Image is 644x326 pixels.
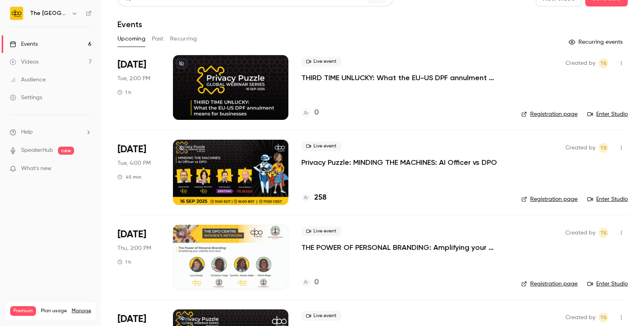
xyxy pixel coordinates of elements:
a: Enter Studio [587,280,628,288]
div: 45 min [117,174,141,180]
span: Created by [565,143,595,153]
span: Created by [565,313,595,322]
a: Enter Studio [587,195,628,203]
span: Tue, 2:00 PM [117,75,150,83]
button: Recurring events [565,36,628,49]
a: THE POWER OF PERSONAL BRANDING: Amplifying your visibility invoice [301,243,508,252]
span: Live event [301,311,341,321]
span: Created by [565,58,595,68]
span: Tue, 4:00 PM [117,159,151,167]
h4: 0 [314,107,319,118]
span: Taylor Swann [599,228,608,238]
img: The DPO Centre [10,7,23,20]
iframe: Noticeable Trigger [82,165,92,173]
a: Registration page [521,195,578,203]
span: TS [600,143,607,153]
li: help-dropdown-opener [10,128,92,136]
h4: 258 [314,192,326,203]
a: 0 [301,107,319,118]
span: Live event [301,57,341,66]
a: Registration page [521,280,578,288]
span: [DATE] [117,143,146,156]
span: TS [600,58,607,68]
span: Plan usage [41,308,67,314]
div: Videos [10,58,38,66]
button: Past [152,32,164,45]
a: Manage [72,308,91,314]
a: 258 [301,192,326,203]
a: Registration page [521,110,578,118]
span: TS [600,313,607,322]
span: Live event [301,226,341,236]
span: Live event [301,141,341,151]
div: 1 h [117,259,131,265]
a: 0 [301,277,319,288]
div: Events [10,40,38,48]
a: SpeakerHub [21,146,53,155]
span: new [58,147,74,155]
span: TS [600,228,607,238]
button: Upcoming [117,32,145,45]
a: Enter Studio [587,110,628,118]
span: Taylor Swann [599,58,608,68]
a: Privacy Puzzle: MINDING THE MACHINES: AI Officer vs DPO [301,158,497,167]
a: THIRD TIME UNLUCKY: What the EU-US DPF annulment means for businesses [301,73,508,83]
span: Taylor Swann [599,313,608,322]
span: Created by [565,228,595,238]
span: [DATE] [117,313,146,326]
span: Thu, 2:00 PM [117,244,151,252]
div: Oct 2 Thu, 2:00 PM (Europe/London) [117,225,160,290]
div: Audience [10,76,46,84]
span: [DATE] [117,228,146,241]
span: Help [21,128,33,136]
div: Settings [10,94,42,102]
span: What's new [21,164,51,173]
button: Recurring [170,32,197,45]
span: [DATE] [117,58,146,71]
h4: 0 [314,277,319,288]
span: Premium [10,306,36,316]
h6: The [GEOGRAPHIC_DATA] [30,9,68,17]
div: Sep 16 Tue, 2:00 PM (Europe/London) [117,55,160,120]
h1: Events [117,19,142,29]
div: 1 h [117,89,131,96]
span: Taylor Swann [599,143,608,153]
div: Sep 16 Tue, 4:00 PM (Europe/London) [117,140,160,205]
